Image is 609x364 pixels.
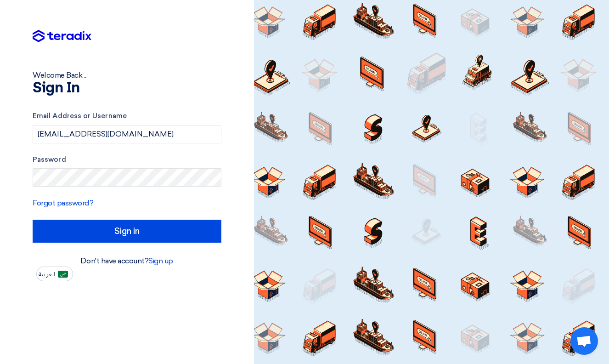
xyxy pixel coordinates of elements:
[33,256,221,267] div: Don't have account?
[33,81,221,96] h1: Sign In
[570,327,598,355] div: Open chat
[33,70,221,81] div: Welcome Back ...
[148,256,173,265] a: Sign up
[33,154,221,165] label: Password
[33,30,91,43] img: Teradix logo
[33,125,221,143] input: Enter your business email or username
[36,267,73,281] button: العربية
[33,220,221,243] input: Sign in
[33,111,221,121] label: Email Address or Username
[58,271,68,278] img: ar-AR.png
[39,271,55,278] span: العربية
[33,199,93,207] a: Forgot password?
